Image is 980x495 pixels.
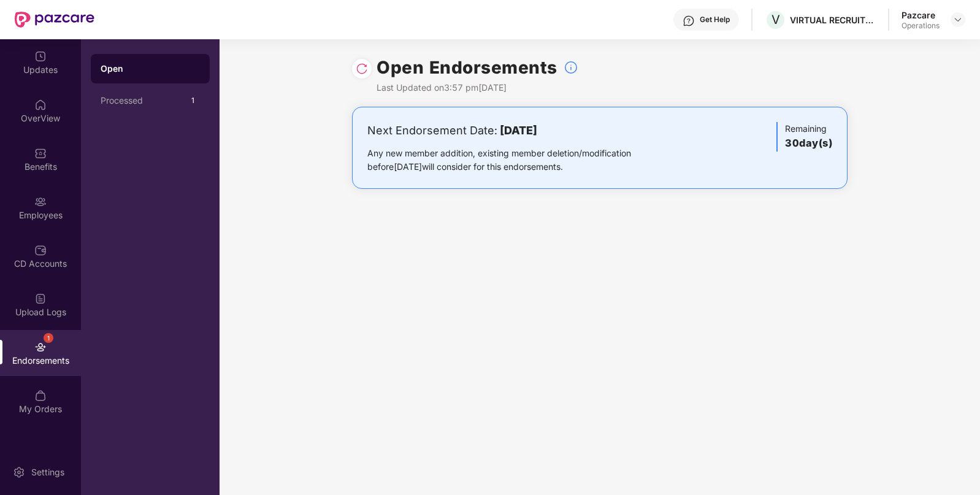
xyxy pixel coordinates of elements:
img: svg+xml;base64,PHN2ZyBpZD0iTXlfT3JkZXJzIiBkYXRhLW5hbWU9Ik15IE9yZGVycyIgeG1sbnM9Imh0dHA6Ly93d3cudz... [34,389,47,402]
span: V [771,12,780,27]
h3: 30 day(s) [785,136,832,152]
div: Get Help [700,15,730,25]
img: svg+xml;base64,PHN2ZyBpZD0iVXBsb2FkX0xvZ3MiIGRhdGEtbmFtZT0iVXBsb2FkIExvZ3MiIHhtbG5zPSJodHRwOi8vd3... [34,293,47,305]
div: Any new member addition, existing member deletion/modification before [DATE] will consider for th... [367,147,670,174]
img: svg+xml;base64,PHN2ZyBpZD0iQmVuZWZpdHMiIHhtbG5zPSJodHRwOi8vd3d3LnczLm9yZy8yMDAwL3N2ZyIgd2lkdGg9Ij... [34,147,47,159]
b: [DATE] [500,124,537,137]
img: svg+xml;base64,PHN2ZyBpZD0iRHJvcGRvd24tMzJ4MzIiIHhtbG5zPSJodHRwOi8vd3d3LnczLm9yZy8yMDAwL3N2ZyIgd2... [953,15,963,25]
img: svg+xml;base64,PHN2ZyBpZD0iQ0RfQWNjb3VudHMiIGRhdGEtbmFtZT0iQ0QgQWNjb3VudHMiIHhtbG5zPSJodHRwOi8vd3... [34,244,47,256]
div: Settings [28,466,68,478]
div: Operations [902,21,940,31]
img: svg+xml;base64,PHN2ZyBpZD0iSG9tZSIgeG1sbnM9Imh0dHA6Ly93d3cudzMub3JnLzIwMDAvc3ZnIiB3aWR0aD0iMjAiIG... [34,99,47,111]
img: svg+xml;base64,PHN2ZyBpZD0iRW5kb3JzZW1lbnRzIiB4bWxucz0iaHR0cDovL3d3dy53My5vcmcvMjAwMC9zdmciIHdpZH... [34,341,47,353]
div: 1 [44,333,53,343]
img: New Pazcare Logo [15,12,94,28]
img: svg+xml;base64,PHN2ZyBpZD0iSW5mb18tXzMyeDMyIiBkYXRhLW5hbWU9IkluZm8gLSAzMngzMiIgeG1sbnM9Imh0dHA6Ly... [564,60,578,75]
h1: Open Endorsements [377,54,557,81]
img: svg+xml;base64,PHN2ZyBpZD0iVXBkYXRlZCIgeG1sbnM9Imh0dHA6Ly93d3cudzMub3JnLzIwMDAvc3ZnIiB3aWR0aD0iMj... [34,50,47,63]
img: svg+xml;base64,PHN2ZyBpZD0iSGVscC0zMngzMiIgeG1sbnM9Imh0dHA6Ly93d3cudzMub3JnLzIwMDAvc3ZnIiB3aWR0aD... [683,15,695,27]
div: Pazcare [902,9,940,21]
div: Last Updated on 3:57 pm[DATE] [377,81,578,94]
img: svg+xml;base64,PHN2ZyBpZD0iU2V0dGluZy0yMHgyMCIgeG1sbnM9Imh0dHA6Ly93d3cudzMub3JnLzIwMDAvc3ZnIiB3aW... [13,466,25,478]
img: svg+xml;base64,PHN2ZyBpZD0iUmVsb2FkLTMyeDMyIiB4bWxucz0iaHR0cDovL3d3dy53My5vcmcvMjAwMC9zdmciIHdpZH... [356,63,368,75]
div: Remaining [776,122,832,152]
div: VIRTUAL RECRUITERS [790,14,876,26]
img: svg+xml;base64,PHN2ZyBpZD0iRW1wbG95ZWVzIiB4bWxucz0iaHR0cDovL3d3dy53My5vcmcvMjAwMC9zdmciIHdpZHRoPS... [34,196,47,208]
div: 1 [185,93,200,108]
div: Open [101,63,200,75]
div: Processed [101,96,185,106]
div: Next Endorsement Date: [367,122,670,139]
